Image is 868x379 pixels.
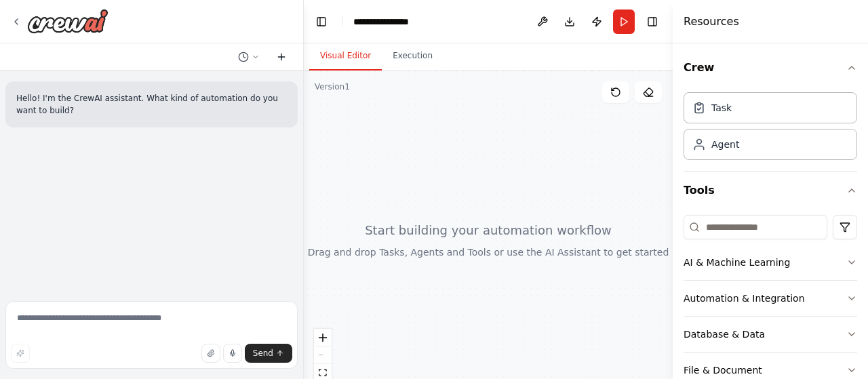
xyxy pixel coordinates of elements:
button: Tools [684,172,857,210]
div: Version 1 [315,81,350,92]
nav: breadcrumb [353,15,420,28]
button: Execution [382,42,443,71]
button: Upload files [201,344,220,363]
button: Crew [684,49,857,87]
button: Improve this prompt [11,344,30,363]
span: Send [253,348,273,359]
button: Hide left sidebar [312,12,331,31]
div: Database & Data [684,327,765,341]
button: Click to speak your automation idea [223,344,242,363]
p: Hello! I'm the CrewAI assistant. What kind of automation do you want to build? [16,92,287,117]
button: Hide right sidebar [643,12,662,31]
button: zoom in [314,329,332,346]
div: File & Document [684,363,762,377]
button: AI & Machine Learning [684,245,857,280]
img: Logo [27,9,108,33]
button: Start a new chat [271,49,292,65]
button: Switch to previous chat [233,49,265,65]
button: Send [245,344,292,363]
div: AI & Machine Learning [684,256,790,269]
div: Automation & Integration [684,292,805,305]
div: Crew [684,87,857,171]
div: Agent [711,138,739,151]
button: Visual Editor [309,42,382,71]
div: Task [711,101,732,115]
h4: Resources [684,14,739,30]
button: Automation & Integration [684,281,857,316]
button: Database & Data [684,317,857,352]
